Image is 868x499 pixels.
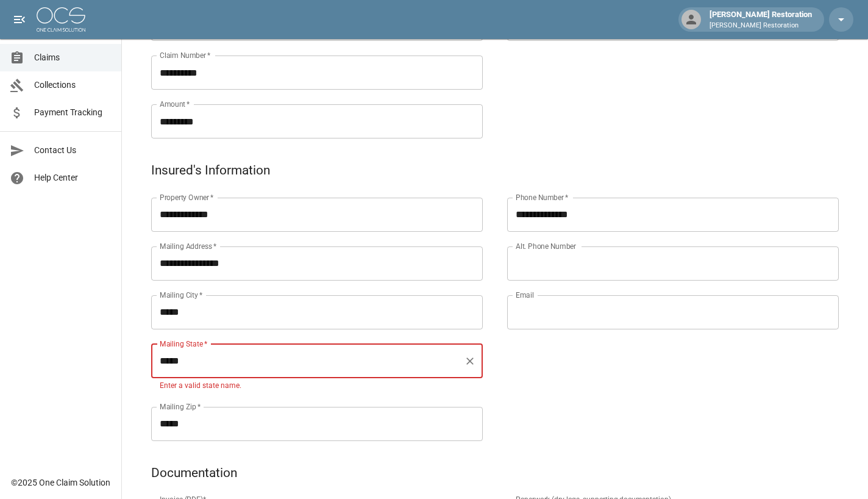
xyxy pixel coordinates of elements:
button: open drawer [7,7,32,32]
div: [PERSON_NAME] Restoration [705,9,817,31]
label: Claim Number [160,50,210,60]
label: Property Owner [160,192,214,203]
label: Email [516,290,534,300]
label: Phone Number [516,192,568,203]
p: Enter a valid state name. [160,380,474,392]
span: Collections [34,79,112,92]
span: Payment Tracking [34,106,112,119]
label: Mailing City [160,290,203,300]
label: Mailing Zip [160,401,201,412]
div: © 2025 One Claim Solution [11,476,110,489]
img: ocs-logo-white-transparent.png [37,7,85,32]
span: Contact Us [34,144,112,157]
span: Help Center [34,171,112,184]
label: Mailing Address [160,241,216,251]
label: Amount [160,99,190,109]
p: [PERSON_NAME] Restoration [710,21,812,31]
span: Claims [34,51,112,64]
label: Mailing State [160,339,207,349]
label: Alt. Phone Number [516,241,576,251]
button: Clear [461,353,478,370]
